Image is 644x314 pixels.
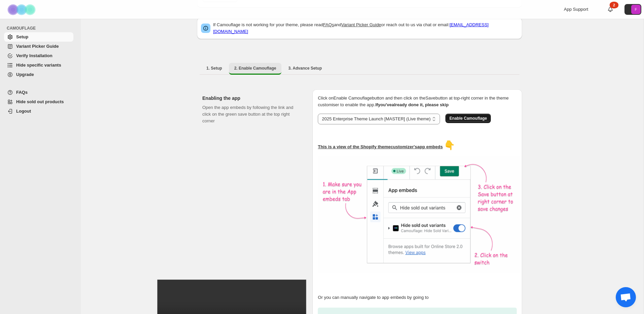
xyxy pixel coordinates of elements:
[444,140,455,150] span: 👇
[202,95,302,102] h2: Enabling the app
[616,287,636,307] a: Open chat
[624,4,641,15] button: Avatar with initials F
[318,95,517,108] p: Click on Enable Camouflage button and then click on the Save button at top-right corner in the th...
[4,51,73,61] a: Verify Installation
[4,107,73,116] a: Logout
[16,72,34,77] span: Upgrade
[4,61,73,70] a: Hide specific variants
[5,0,39,19] img: Camouflage
[375,102,449,107] b: If you've already done it, please skip
[16,63,61,68] span: Hide specific variants
[564,7,588,12] span: App Support
[610,2,618,8] div: 2
[4,88,73,97] a: FAQs
[4,97,73,107] a: Hide sold out products
[635,7,637,11] text: F
[206,66,222,71] span: 1. Setup
[16,109,31,114] span: Logout
[631,5,641,14] span: Avatar with initials F
[607,6,614,13] a: 2
[318,294,517,301] p: Or you can manually navigate to app embeds by going to
[288,66,322,71] span: 3. Advance Setup
[16,90,28,95] span: FAQs
[16,34,28,39] span: Setup
[445,116,491,121] a: Enable Camouflage
[4,42,73,51] a: Variant Picker Guide
[16,53,53,58] span: Verify Installation
[4,32,73,42] a: Setup
[323,22,334,27] a: FAQs
[318,156,520,273] img: camouflage-enable
[7,26,76,31] span: CAMOUFLAGE
[341,22,381,27] a: Variant Picker Guide
[16,99,64,104] span: Hide sold out products
[16,44,59,49] span: Variant Picker Guide
[234,66,276,71] span: 2. Enable Camouflage
[4,70,73,79] a: Upgrade
[213,22,518,35] p: If Camouflage is not working for your theme, please read and or reach out to us via chat or email:
[449,116,487,121] span: Enable Camouflage
[445,114,491,123] button: Enable Camouflage
[318,144,443,149] u: This is a view of the Shopify theme customizer's app embeds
